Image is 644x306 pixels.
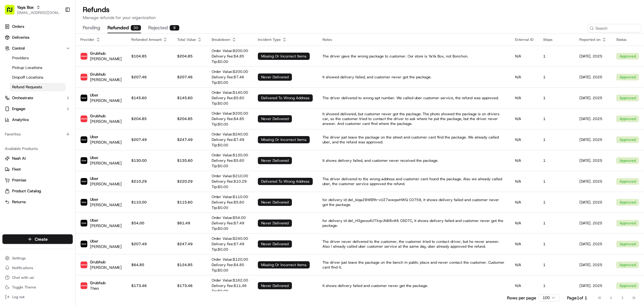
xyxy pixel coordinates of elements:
[212,205,248,210] p: Tip: $ 0.00
[322,283,505,288] p: It shows delivery failed and customer never get the package.
[322,177,505,186] p: The driver delivered to the wrong address and customer cant found the package. Also we already ca...
[322,135,505,145] p: The driver just leave the package on the street and customer cant find the package. We already ca...
[12,117,29,122] span: Analytics
[17,10,60,15] span: [EMAIL_ADDRESS][DOMAIN_NAME]
[258,136,310,143] div: missing or incorrect items
[10,83,66,91] a: Refund Requests
[616,178,639,185] div: approved
[177,54,202,59] p: $ 204.85
[616,157,639,164] div: approved
[515,37,533,42] div: External ID
[2,175,73,185] button: Promise
[12,199,26,205] span: Returns
[2,283,73,291] button: Toggle Theme
[543,54,570,59] p: 1
[543,137,570,142] p: 1
[12,46,25,51] span: Control
[616,136,639,143] div: approved
[81,136,87,143] img: Uber
[322,218,505,228] p: for delivery id del_H3gwou4UTXqvJfdii8xtfA C6D7C, it shows delivery failed and customer never got...
[2,293,73,301] button: Log out
[12,106,25,112] span: Engage
[543,262,570,267] p: 1
[616,262,639,268] div: approved
[12,285,36,290] span: Toggle Theme
[616,116,639,122] div: approved
[616,53,639,60] div: approved
[322,54,505,59] p: The driver gave the wrong package to customer. Our store is YaYa Box, not Bonchon.
[212,116,248,121] p: Delivery Fee: $ 4.85
[90,202,122,208] p: [PERSON_NAME]
[90,140,122,145] p: [PERSON_NAME]
[212,122,248,127] p: Tip: $ 0.00
[12,65,42,70] span: Pickup Locations
[177,116,202,121] p: $ 204.85
[515,179,533,184] p: N/A
[5,199,70,205] a: Returns
[81,157,87,164] img: Uber
[212,221,246,226] p: Delivery Fee: $ 7.49
[90,56,122,62] p: [PERSON_NAME]
[2,44,73,53] button: Control
[43,102,73,107] a: Powered byPylon
[212,69,248,74] p: Order Value: $ 200.00
[616,241,639,247] div: approved
[131,179,168,184] p: $210.29
[12,177,26,183] span: Promise
[90,286,106,291] p: Theo
[2,186,73,196] button: Product Catalog
[90,98,122,103] p: [PERSON_NAME]
[177,158,202,163] p: $ 135.60
[81,282,87,289] img: Grubhub
[131,221,168,226] p: $54.00
[258,157,292,164] div: never delivered
[6,6,18,18] img: Nash
[83,5,637,15] h1: Refunds
[2,254,73,262] button: Settings
[2,115,73,125] a: Analytics
[258,240,292,248] div: never delivered
[2,93,73,103] button: Orchestrate
[2,154,73,163] button: Nash AI
[579,283,607,288] p: [DATE]. 2025
[2,129,73,139] div: Favorites
[322,37,505,42] div: Notes
[515,54,533,59] p: N/A
[2,234,73,244] button: Create
[148,23,179,33] button: rejected
[83,15,637,21] p: Manage refunds for your organization
[81,199,87,206] img: Uber
[212,143,248,148] p: Tip: $ 0.00
[212,96,248,100] p: Delivery Fee: $ 5.60
[579,221,607,226] p: [DATE]. 2025
[2,33,73,42] a: Deliveries
[5,177,70,183] a: Promise
[12,95,33,101] span: Orchestrate
[258,94,313,102] div: delivered to wrong address
[579,75,607,80] p: [DATE]. 2025
[90,113,122,119] p: Grubhub
[212,262,248,267] p: Delivery Fee: $ 4.85
[131,242,168,246] p: $207.49
[579,96,607,100] p: [DATE]. 2025
[543,75,570,80] p: 1
[212,278,248,283] p: Order Value: $ 162.00
[258,73,292,81] div: never delivered
[515,262,533,267] p: N/A
[81,220,87,226] img: Uber
[515,221,533,226] p: N/A
[2,2,62,17] button: Yaya Box[EMAIL_ADDRESS][DOMAIN_NAME]
[579,37,607,42] div: Reported on
[543,200,570,205] p: 1
[543,179,570,184] p: 1
[80,37,122,42] div: Provider
[5,156,70,161] a: Nash AI
[90,223,122,229] p: [PERSON_NAME]
[5,167,70,172] a: Fleet
[579,179,607,184] p: [DATE]. 2025
[81,95,87,101] img: Uber
[90,93,122,98] p: Uber
[2,164,73,174] button: Fleet
[212,236,248,241] p: Order Value: $ 240.00
[579,116,607,121] p: [DATE]. 2025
